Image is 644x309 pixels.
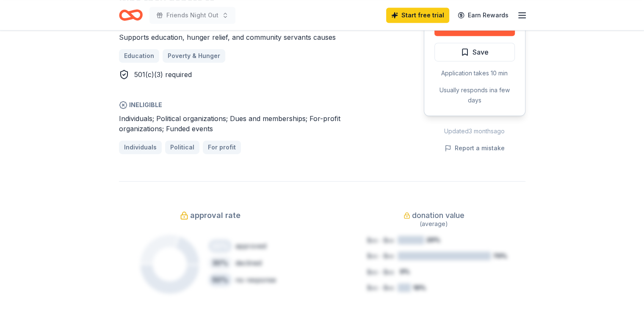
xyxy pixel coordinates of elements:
[412,209,464,222] span: donation value
[424,126,525,136] div: Updated 3 months ago
[434,68,515,78] div: Application takes 10 min
[168,51,220,61] span: Poverty & Hunger
[235,241,266,251] div: approved
[208,256,232,270] div: 30 %
[203,141,241,154] a: For profit
[124,51,154,61] span: Education
[426,236,440,243] tspan: 20%
[434,85,515,105] div: Usually responds in a few days
[386,8,449,23] a: Start free trial
[208,273,232,287] div: 50 %
[163,49,225,63] a: Poverty & Hunger
[119,5,143,25] a: Home
[235,258,262,268] div: declined
[367,268,394,276] tspan: $xx - $xx
[165,141,199,154] a: Political
[208,142,236,152] span: For profit
[473,47,489,58] span: Save
[119,49,159,63] a: Education
[367,237,394,244] tspan: $xx - $xx
[208,239,232,253] div: 20 %
[190,209,240,222] span: approval rate
[134,70,192,79] span: 501(c)(3) required
[119,100,383,110] span: Ineligible
[367,284,394,291] tspan: $xx - $xx
[119,114,340,133] span: Individuals; Political organizations; Dues and memberships; For-profit organizations; Funded events
[445,143,505,153] button: Report a mistake
[119,141,162,154] a: Individuals
[493,252,507,259] tspan: 70%
[124,142,157,152] span: Individuals
[434,43,515,61] button: Save
[453,8,514,23] a: Earn Rewards
[119,33,336,41] span: Supports education, hunger relief, and community servants causes
[413,284,426,291] tspan: 10%
[400,268,410,275] tspan: 0%
[166,10,218,20] span: Friends Night Out
[149,7,235,24] button: Friends Night Out
[170,142,194,152] span: Political
[343,219,525,229] div: (average)
[235,275,276,285] div: no response
[367,252,394,259] tspan: $xx - $xx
